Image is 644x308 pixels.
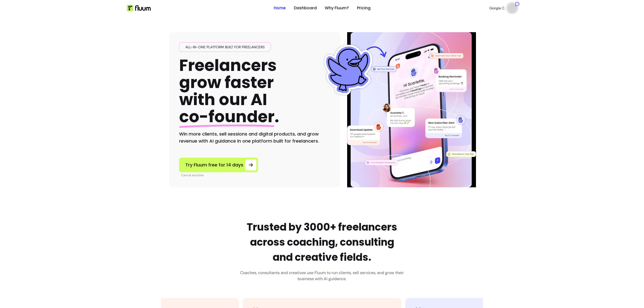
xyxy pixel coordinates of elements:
[179,57,279,125] h1: Freelancers grow faster with our AI .
[240,219,404,265] h2: Trusted by 3000+ freelancers across coaching, consulting and creative fields.
[323,45,373,95] img: Fluum Duck sticker
[348,32,475,187] img: Illustration of Fluum AI Co-Founder on a smartphone, showing solo business performance insights s...
[179,130,330,145] h2: Win more clients, sell sessions and digital products, and grow revenue with AI guidance in one pl...
[240,270,404,282] h3: Coaches, consultants and creatives use Fluum to run clients, sell services, and grow their busine...
[181,173,258,177] p: Cancel anytime
[183,45,267,50] span: All-in-one platform built for freelancers
[179,105,274,128] span: co-founder
[294,5,317,11] a: Dashboard
[179,158,258,172] a: Try Fluum free for 14 days
[185,161,243,168] span: Try Fluum free for 14 days
[127,5,151,11] img: Fluum Logo
[357,5,371,11] a: Pricing
[489,3,517,13] button: avatarGiorgia C.
[489,6,505,11] span: Giorgia C.
[274,5,286,11] a: Home
[325,5,349,11] a: Why Fluum?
